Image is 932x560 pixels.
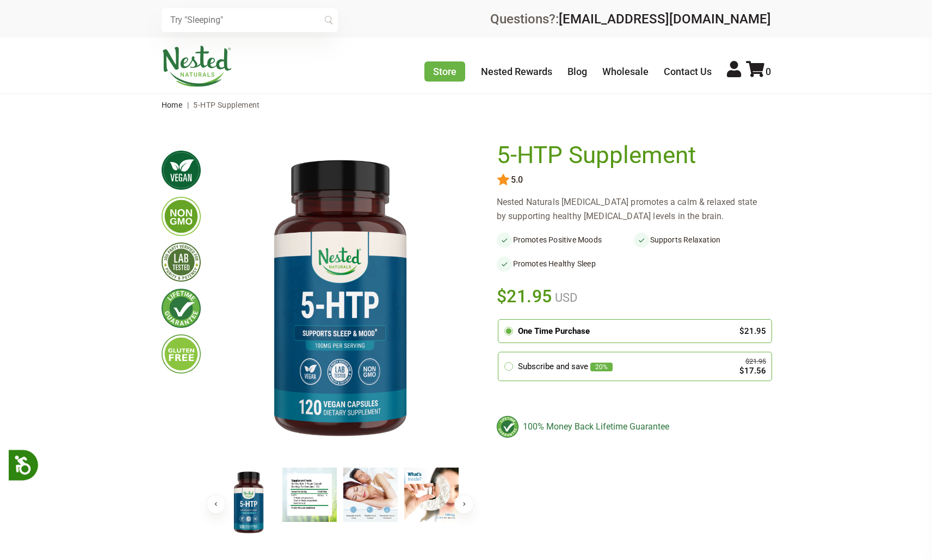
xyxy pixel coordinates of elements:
li: Promotes Healthy Sleep [497,256,634,271]
img: lifetimeguarantee [162,289,201,328]
a: Store [424,61,465,82]
img: gmofree [162,197,201,236]
nav: breadcrumbs [162,94,771,116]
a: 0 [746,66,771,77]
span: $21.95 [497,284,553,308]
span: 5-HTP Supplement [193,101,260,109]
a: Contact Us [664,66,712,77]
img: thirdpartytested [162,242,201,282]
button: Next [454,494,474,514]
img: 5-HTP Supplement [282,468,337,522]
input: Try "Sleeping" [162,8,338,32]
li: Supports Relaxation [634,232,771,247]
img: glutenfree [162,334,201,374]
h1: 5-HTP Supplement [497,142,766,169]
span: 5.0 [510,175,523,185]
div: Questions?: [490,13,771,26]
button: Previous [206,494,226,514]
img: star.svg [497,173,510,186]
a: Nested Rewards [481,66,552,77]
span: USD [552,291,577,304]
img: 5-HTP Supplement [218,142,462,458]
img: badge-lifetimeguarantee-color.svg [497,416,519,438]
img: Nested Naturals [162,46,232,87]
img: 5-HTP Supplement [343,468,398,522]
img: 5-HTP Supplement [404,468,459,522]
img: vegan [162,151,201,190]
img: 5-HTP Supplement [221,468,276,538]
a: Blog [567,66,587,77]
li: Promotes Positive Moods [497,232,634,247]
a: [EMAIL_ADDRESS][DOMAIN_NAME] [559,11,771,27]
div: 100% Money Back Lifetime Guarantee [497,416,771,438]
a: Home [162,101,183,109]
span: 0 [766,66,771,77]
a: Wholesale [602,66,649,77]
div: Nested Naturals [MEDICAL_DATA] promotes a calm & relaxed state by supporting healthy [MEDICAL_DAT... [497,195,771,223]
span: | [184,101,192,109]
